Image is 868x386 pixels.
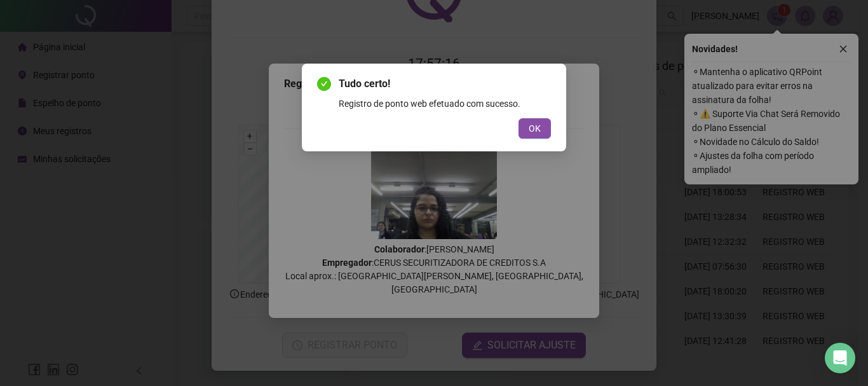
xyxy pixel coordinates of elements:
[339,97,551,111] div: Registro de ponto web efetuado com sucesso.
[317,77,331,91] span: check-circle
[519,118,551,139] button: OK
[339,76,551,92] span: Tudo certo!
[529,121,541,135] span: OK
[825,343,855,373] div: Open Intercom Messenger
